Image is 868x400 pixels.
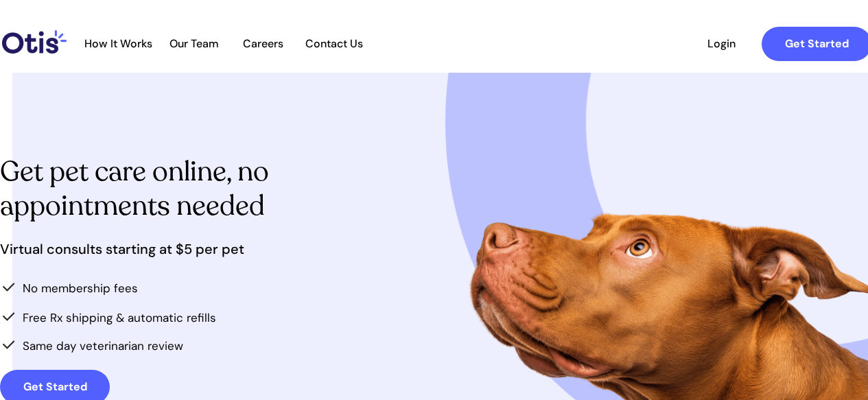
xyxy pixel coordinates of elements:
span: Login [690,37,753,50]
a: Contact Us [298,37,370,51]
span: Free Rx shipping & automatic refills [23,310,216,325]
span: Contact Us [298,37,370,50]
a: Login [690,27,753,61]
span: Careers [229,37,296,50]
strong: Get Started [785,36,849,51]
span: Same day veterinarian review [23,338,183,353]
a: Careers [229,37,296,51]
a: How It Works [78,37,159,51]
a: Our Team [161,37,228,51]
span: No membership fees [23,281,138,296]
span: Our Team [161,37,228,50]
span: How It Works [78,37,159,50]
strong: Get Started [23,379,87,394]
